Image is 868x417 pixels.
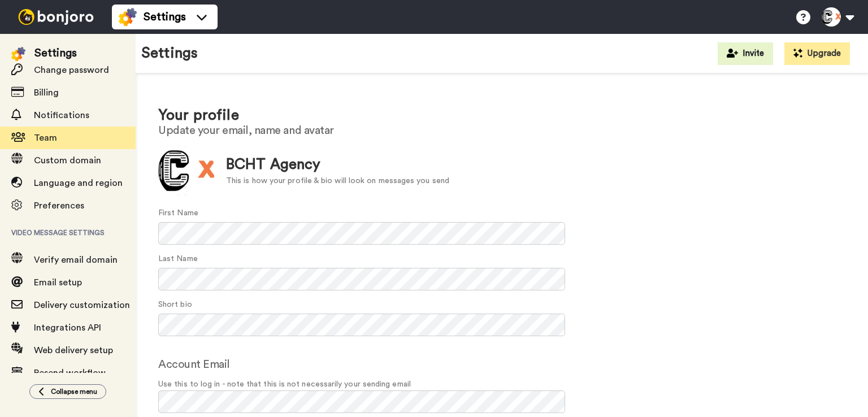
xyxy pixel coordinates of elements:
[34,368,106,377] span: Resend workflow
[158,253,198,265] label: Last Name
[784,42,850,65] button: Upgrade
[34,156,101,165] span: Custom domain
[34,201,84,210] span: Preferences
[34,278,82,287] span: Email setup
[29,384,106,399] button: Collapse menu
[34,301,130,310] span: Delivery customization
[158,124,845,137] h2: Update your email, name and avatar
[34,88,59,97] span: Billing
[144,9,186,25] span: Settings
[718,42,773,65] button: Invite
[34,255,118,264] span: Verify email domain
[34,346,113,355] span: Web delivery setup
[226,154,449,175] div: BCHT Agency
[34,323,101,332] span: Integrations API
[34,45,77,61] div: Settings
[158,356,230,373] label: Account Email
[158,379,845,390] span: Use this to log in - note that this is not necessarily your sending email
[141,45,198,62] h1: Settings
[226,175,449,187] div: This is how your profile & bio will look on messages you send
[158,299,192,311] label: Short bio
[34,66,109,75] span: Change password
[51,387,97,396] span: Collapse menu
[119,8,137,26] img: settings-colored.svg
[34,133,57,142] span: Team
[14,9,98,25] img: bj-logo-header-white.svg
[158,207,198,219] label: First Name
[34,111,89,120] span: Notifications
[34,179,123,188] span: Language and region
[11,47,25,61] img: settings-colored.svg
[158,107,845,124] h1: Your profile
